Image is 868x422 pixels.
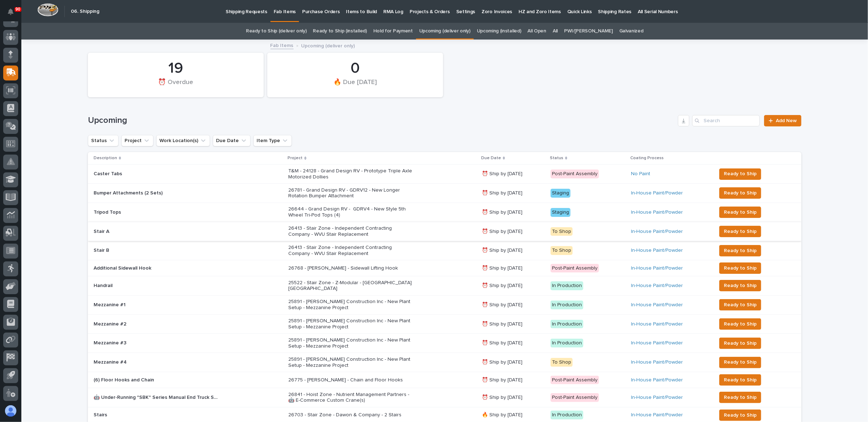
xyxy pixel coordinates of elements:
[373,23,413,40] a: Hold for Payment
[564,23,613,40] a: PWI/[PERSON_NAME]
[482,302,545,308] p: ⏰ Ship by [DATE]
[100,59,252,77] div: 19
[724,281,757,290] span: Ready to Ship
[88,165,801,184] tr: Caster TabsCaster Tabs T&M - 24128 - Grand Design RV - Prototype Triple Axle Motorized Dollies⏰ S...
[719,392,761,403] button: Ready to Ship
[288,168,413,180] p: T&M - 24128 - Grand Design RV - Prototype Triple Axle Motorized Dollies
[482,321,545,327] p: ⏰ Ship by [DATE]
[719,207,761,218] button: Ready to Ship
[551,189,570,198] div: Staging
[724,358,757,366] span: Ready to Ship
[631,248,683,254] a: In-House Paint/Powder
[724,320,757,328] span: Ready to Ship
[631,340,683,346] a: In-House Paint/Powder
[419,23,470,40] a: Upcoming (deliver only)
[94,376,156,383] p: (6) Floor Hooks and Chain
[719,374,761,386] button: Ready to Ship
[288,187,413,199] p: 26781 - Grand Design RV - GDRV12 - New Longer Rotation Bumper Attachment
[631,171,650,177] a: No Paint
[724,411,757,420] span: Ready to Ship
[94,320,128,327] p: Mezzanine #2
[482,359,545,365] p: ⏰ Ship by [DATE]
[279,59,431,77] div: 0
[719,226,761,237] button: Ready to Ship
[94,393,220,401] p: 🤖 Under-Running "SBK" Series Manual End Truck Set
[719,357,761,368] button: Ready to Ship
[288,337,413,349] p: 25891 - [PERSON_NAME] Construction Inc - New Plant Setup - Mezzanine Project
[156,135,210,146] button: Work Location(s)
[301,41,355,49] p: Upcoming (deliver only)
[94,281,114,289] p: Handrail
[94,358,128,365] p: Mezzanine #4
[482,209,545,215] p: ⏰ Ship by [DATE]
[719,318,761,330] button: Ready to Ship
[482,248,545,254] p: ⏰ Ship by [DATE]
[631,190,683,196] a: In-House Paint/Powder
[631,209,683,215] a: In-House Paint/Powder
[88,295,801,314] tr: Mezzanine #1Mezzanine #1 25891 - [PERSON_NAME] Construction Inc - New Plant Setup - Mezzanine Pro...
[619,23,643,40] a: Galvanized
[776,118,797,123] span: Add New
[551,281,583,290] div: In Production
[551,320,583,329] div: In Production
[270,41,294,49] a: Fab Items
[724,170,757,178] span: Ready to Ship
[481,154,501,162] p: Due Date
[724,246,757,255] span: Ready to Ship
[88,241,801,260] tr: Stair BStair B 26413 - Stair Zone - Independent Contracting Company - WVU Stair Replacement⏰ Ship...
[724,208,757,217] span: Ready to Ship
[551,208,570,217] div: Staging
[288,356,413,369] p: 25891 - [PERSON_NAME] Construction Inc - New Plant Setup - Mezzanine Project
[631,321,683,327] a: In-House Paint/Powder
[724,339,757,348] span: Ready to Ship
[719,280,761,291] button: Ready to Ship
[477,23,521,40] a: Upcoming (installed)
[482,340,545,346] p: ⏰ Ship by [DATE]
[631,229,683,235] a: In-House Paint/Powder
[288,377,413,383] p: 26775 - [PERSON_NAME] - Chain and Floor Hooks
[88,334,801,353] tr: Mezzanine #3Mezzanine #3 25891 - [PERSON_NAME] Construction Inc - New Plant Setup - Mezzanine Pro...
[94,170,123,177] p: Caster Tabs
[551,246,573,255] div: To Shop
[288,265,413,271] p: 26768 - [PERSON_NAME] - Sidewall Lifting Hook
[482,190,545,196] p: ⏰ Ship by [DATE]
[528,23,547,40] a: All Open
[88,183,801,203] tr: Bumper Attachments (2 Sets)Bumper Attachments (2 Sets) 26781 - Grand Design RV - GDRV12 - New Lon...
[692,115,760,126] input: Search
[631,283,683,289] a: In-House Paint/Powder
[724,189,757,197] span: Ready to Ship
[719,262,761,274] button: Ready to Ship
[482,283,545,289] p: ⏰ Ship by [DATE]
[551,301,583,309] div: In Production
[551,411,583,420] div: In Production
[288,392,413,404] p: 26841 - Hoist Zone - Nutrient Management Partners - 🤖 E-Commerce Custom Crane(s)
[631,412,683,418] a: In-House Paint/Powder
[88,222,801,241] tr: Stair AStair A 26413 - Stair Zone - Independent Contracting Company - WVU Stair Replacement⏰ Ship...
[724,393,757,402] span: Ready to Ship
[724,301,757,309] span: Ready to Ship
[553,23,558,40] a: All
[288,245,413,257] p: 26413 - Stair Zone - Independent Contracting Company - WVU Stair Replacement
[88,353,801,372] tr: Mezzanine #4Mezzanine #4 25891 - [PERSON_NAME] Construction Inc - New Plant Setup - Mezzanine Pro...
[482,171,545,177] p: ⏰ Ship by [DATE]
[631,302,683,308] a: In-House Paint/Powder
[88,276,801,296] tr: HandrailHandrail 25522 - Stair Zone - Z-Modular - [GEOGRAPHIC_DATA] [GEOGRAPHIC_DATA]⏰ Ship by [D...
[551,264,599,273] div: Post-Paint Assembly
[9,9,18,20] div: Notifications90
[288,412,413,418] p: 26703 - Stair Zone - Dawon & Company - 2 Stairs
[551,393,599,402] div: Post-Paint Assembly
[719,245,761,256] button: Ready to Ship
[482,229,545,235] p: ⏰ Ship by [DATE]
[719,410,761,421] button: Ready to Ship
[94,264,153,271] p: Additional Sidewall Hook
[551,170,599,178] div: Post-Paint Assembly
[16,7,20,12] p: 90
[37,3,58,16] img: Workspace Logo
[482,395,545,401] p: ⏰ Ship by [DATE]
[719,299,761,311] button: Ready to Ship
[551,339,583,348] div: In Production
[94,246,111,254] p: Stair B
[88,372,801,388] tr: (6) Floor Hooks and Chain(6) Floor Hooks and Chain 26775 - [PERSON_NAME] - Chain and Floor Hooks⏰...
[100,78,252,93] div: ⏰ Overdue
[724,227,757,236] span: Ready to Ship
